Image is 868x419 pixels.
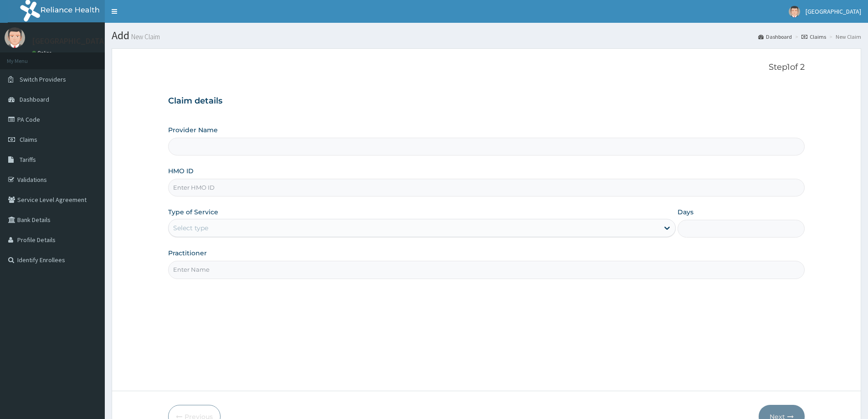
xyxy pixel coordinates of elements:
[168,261,805,279] input: Enter Name
[678,207,693,217] label: Days
[168,248,207,258] label: Practitioner
[168,96,805,106] h3: Claim details
[801,33,826,41] a: Claims
[168,207,218,217] label: Type of Service
[129,33,160,40] small: New Claim
[20,155,36,164] span: Tariffs
[32,50,54,56] a: Online
[173,223,208,233] div: Select type
[758,33,792,41] a: Dashboard
[20,135,37,144] span: Claims
[789,6,800,17] img: User Image
[168,125,218,134] label: Provider Name
[168,179,805,197] input: Enter HMO ID
[20,95,49,103] span: Dashboard
[827,33,861,41] li: New Claim
[20,75,66,83] span: Switch Providers
[32,37,107,45] p: [GEOGRAPHIC_DATA]
[112,30,861,41] h1: Add
[168,62,805,72] p: Step 1 of 2
[5,27,25,48] img: User Image
[806,7,861,16] span: [GEOGRAPHIC_DATA]
[168,166,194,176] label: HMO ID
